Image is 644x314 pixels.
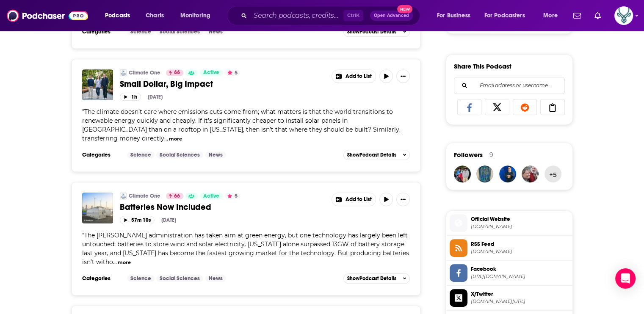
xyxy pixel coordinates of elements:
span: 66 [174,192,180,201]
img: Climate One [120,193,127,199]
button: more [118,259,131,266]
button: 1h [120,93,141,101]
div: Search podcasts, credits, & more... [235,6,428,25]
a: Facebook[URL][DOMAIN_NAME] [450,264,569,282]
img: kfogleman [476,165,493,182]
span: Charts [146,10,164,22]
div: [DATE] [148,94,163,100]
span: Monitoring [180,10,210,22]
span: climateone.org [471,223,569,230]
span: Facebook [471,265,569,273]
button: open menu [99,9,141,22]
span: The climate doesn’t care where emissions cuts come from; what matters is that the world transitio... [82,108,401,142]
button: open menu [537,9,568,22]
span: Logged in as sablestrategy [614,6,633,25]
a: RSS Feed[DOMAIN_NAME] [450,239,569,257]
img: Batteries Now Included [82,193,113,223]
a: Climate One [129,69,160,76]
a: News [205,275,226,282]
img: Climate One [120,69,127,76]
input: Search podcasts, credits, & more... [250,9,343,22]
span: The [PERSON_NAME] administration has taken aim at green energy, but one technology has largely be... [82,231,409,266]
a: Podchaser - Follow, Share and Rate Podcasts [7,8,88,24]
span: Official Website [471,215,569,223]
a: Share on X/Twitter [485,99,509,115]
div: Open Intercom Messenger [615,268,636,289]
span: ... [113,258,117,266]
a: 66 [166,69,183,76]
button: open menu [431,9,481,22]
span: Followers [454,151,483,159]
span: feeds.megaphone.fm [471,248,569,255]
span: Batteries Now Included [120,202,211,212]
span: X/Twitter [471,290,569,298]
span: twitter.com/climateone [471,298,569,305]
span: Show Podcast Details [347,275,396,281]
a: Show notifications dropdown [570,8,584,23]
a: Science [127,28,155,35]
img: georgeindc [499,165,516,182]
a: 66 [166,193,183,199]
button: 5 [225,193,240,199]
span: Add to List [345,73,372,80]
a: Science [127,275,155,282]
button: more [169,135,182,143]
span: For Podcasters [484,10,525,22]
span: Small Dollar, Big Impact [120,79,213,89]
h3: Categories [82,151,120,158]
span: Show Podcast Details [347,29,396,35]
button: 57m 10s [120,216,155,224]
span: Open Advanced [374,14,409,18]
button: +5 [544,165,561,182]
span: " [82,108,401,142]
a: Show notifications dropdown [591,8,604,23]
button: Show More Button [396,193,410,206]
span: 66 [174,69,180,77]
a: Share on Reddit [513,99,537,115]
button: Show More Button [396,69,410,83]
span: More [543,10,558,22]
img: wallystevens71 [454,165,471,182]
input: Email address or username... [461,77,558,94]
img: Small Dollar, Big Impact [82,69,113,100]
a: Active [200,69,223,76]
button: ShowPodcast Details [343,273,410,284]
a: Share on Facebook [457,99,482,115]
span: Ctrl K [343,10,363,21]
span: Active [203,69,219,77]
a: Social Sciences [156,28,203,35]
button: Show More Button [332,70,376,83]
div: Search followers [454,77,565,94]
span: Podcasts [105,10,130,22]
a: Charts [140,9,169,22]
a: News [205,151,226,158]
h3: Categories [82,28,120,35]
button: 5 [225,69,240,76]
span: " [82,231,409,266]
img: User Profile [614,6,633,25]
a: Science [127,151,155,158]
button: Open AdvancedNew [370,11,413,21]
span: Add to List [345,196,372,203]
button: ShowPodcast Details [343,27,410,37]
a: Batteries Now Included [120,202,326,212]
a: X/Twitter[DOMAIN_NAME][URL] [450,289,569,307]
div: 9 [489,151,493,159]
span: RSS Feed [471,240,569,248]
button: open menu [174,9,221,22]
a: Social Sciences [156,275,203,282]
img: rebacramer [522,165,539,182]
a: Social Sciences [156,151,203,158]
button: Show profile menu [614,6,633,25]
span: For Business [437,10,470,22]
span: Show Podcast Details [347,152,396,158]
a: Copy Link [540,99,565,115]
a: Official Website[DOMAIN_NAME] [450,214,569,232]
div: [DATE] [161,217,176,223]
